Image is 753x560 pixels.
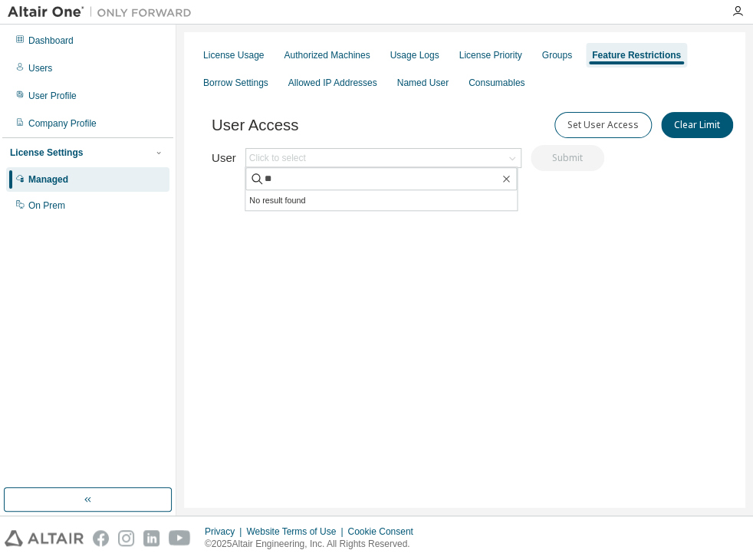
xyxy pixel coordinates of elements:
[284,49,370,61] div: Authorized Machines
[118,530,134,546] img: instagram.svg
[288,77,377,89] div: Allowed IP Addresses
[28,199,65,212] div: On Prem
[143,530,159,546] img: linkedin.svg
[459,49,522,61] div: License Priority
[531,145,604,171] button: Submit
[93,530,109,546] img: facebook.svg
[245,190,517,210] li: No result found
[28,90,77,102] div: User Profile
[212,189,736,202] div: No user selected.
[5,530,84,546] img: altair_logo.svg
[10,147,83,159] div: License Settings
[246,525,347,538] div: Website Terms of Use
[542,49,572,61] div: Groups
[554,112,652,138] button: Set User Access
[661,112,733,138] button: Clear Limit
[28,173,68,186] div: Managed
[205,525,246,538] div: Privacy
[390,49,439,61] div: Usage Logs
[8,5,199,20] img: Altair One
[169,530,191,546] img: youtube.svg
[592,49,681,61] div: Feature Restrictions
[249,152,306,164] div: Click to select
[212,152,236,164] label: User
[205,538,423,551] p: © 2025 Altair Engineering, Inc. All Rights Reserved.
[28,117,97,130] div: Company Profile
[469,77,524,89] div: Consumables
[212,117,298,134] span: User Access
[203,49,264,61] div: License Usage
[28,62,52,74] div: Users
[246,149,521,167] div: Click to select
[28,35,74,47] div: Dashboard
[347,525,422,538] div: Cookie Consent
[397,77,449,89] div: Named User
[203,77,268,89] div: Borrow Settings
